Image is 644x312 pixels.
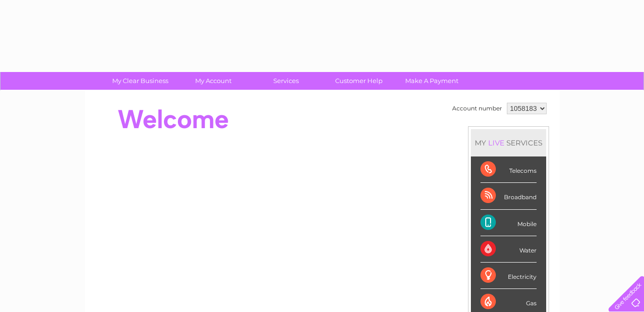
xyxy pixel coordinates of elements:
a: My Clear Business [101,72,180,90]
div: Electricity [480,263,537,289]
div: MY SERVICES [471,129,546,156]
a: Services [246,72,326,90]
div: LIVE [486,138,506,147]
div: Telecoms [480,156,537,183]
a: Make A Payment [392,72,471,90]
a: Customer Help [319,72,398,90]
div: Water [480,236,537,263]
a: My Account [174,72,253,90]
div: Mobile [480,210,537,236]
div: Broadband [480,183,537,209]
td: Account number [450,100,504,117]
